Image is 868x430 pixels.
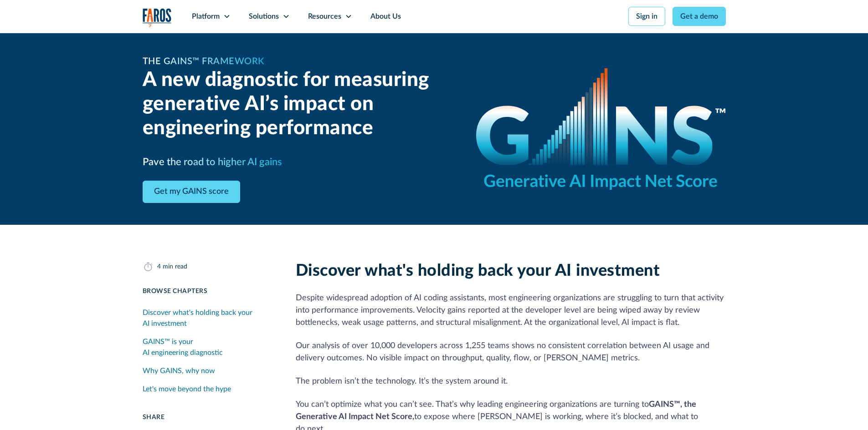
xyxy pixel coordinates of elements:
div: Resources [308,11,341,22]
h3: Pave the road to higher AI gains [143,155,282,170]
p: Despite widespread adoption of AI coding assistants, most engineering organizations are strugglin... [296,292,726,329]
div: Discover what's holding back your AI investment [143,307,274,329]
img: Logo of the analytics and reporting company Faros. [143,8,172,27]
a: home [143,8,172,27]
a: Get my GAINS score [143,181,240,203]
a: Why GAINS, why now [143,362,274,380]
img: GAINS - the Generative AI Impact Net Score logo [476,68,726,190]
div: Solutions [249,11,279,22]
div: Let's move beyond the hype [143,384,231,395]
div: 4 [157,262,161,272]
a: Let's move beyond the hype [143,380,274,398]
h2: A new diagnostic for measuring generative AI’s impact on engineering performance [143,68,454,140]
a: Sign in [628,7,665,26]
a: GAINS™ is your AI engineering diagnostic [143,333,274,362]
div: Why GAINS, why now [143,365,215,376]
p: The problem isn’t the technology. It’s the system around it. [296,375,726,388]
a: Discover what's holding back your AI investment [143,304,274,333]
div: GAINS™ is your AI engineering diagnostic [143,336,274,358]
div: min read [163,262,187,272]
h2: Discover what's holding back your AI investment [296,261,726,281]
h1: The GAINS™ Framework [143,55,264,68]
div: Platform [192,11,220,22]
div: Share [143,413,274,422]
a: Get a demo [673,7,726,26]
div: Browse Chapters [143,287,274,296]
p: Our analysis of over 10,000 developers across 1,255 teams shows no consistent correlation between... [296,340,726,364]
strong: GAINS™, the Generative AI Impact Net Score, [296,400,696,421]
